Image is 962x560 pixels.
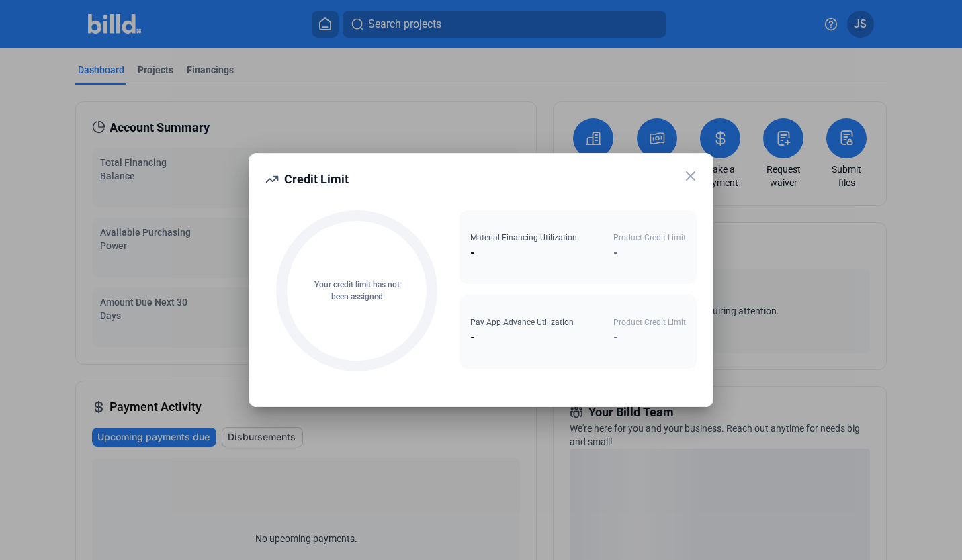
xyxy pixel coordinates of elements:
[613,244,686,263] div: -
[613,316,686,328] div: Product Credit Limit
[613,328,686,347] div: -
[470,328,574,347] div: -
[314,279,400,303] div: Your credit limit has not been assigned
[470,232,577,244] div: Material Financing Utilization
[470,316,574,328] div: Pay App Advance Utilization
[284,172,349,186] span: Credit Limit
[613,232,686,244] div: Product Credit Limit
[470,244,577,263] div: -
